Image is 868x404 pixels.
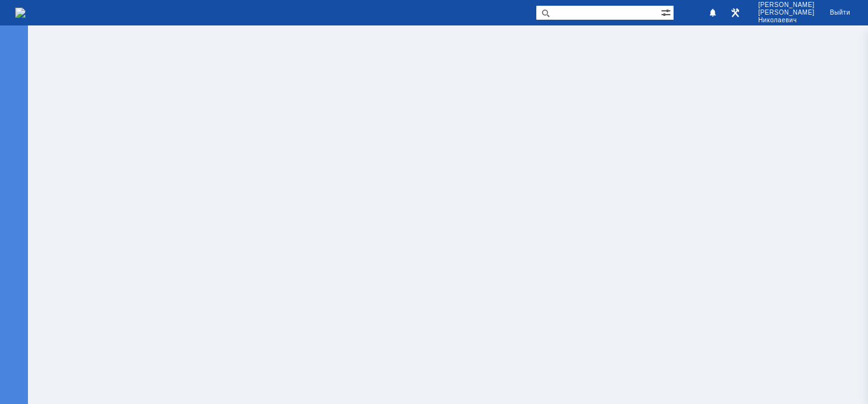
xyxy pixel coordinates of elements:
[758,9,815,17] span: [PERSON_NAME]
[728,5,743,20] a: Перейти в интерфейс администратора
[15,8,25,18] img: logo
[758,17,815,24] span: Николаевич
[15,8,25,18] a: Перейти на домашнюю страницу
[661,6,674,18] span: Расширенный поиск
[758,1,815,9] span: [PERSON_NAME]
